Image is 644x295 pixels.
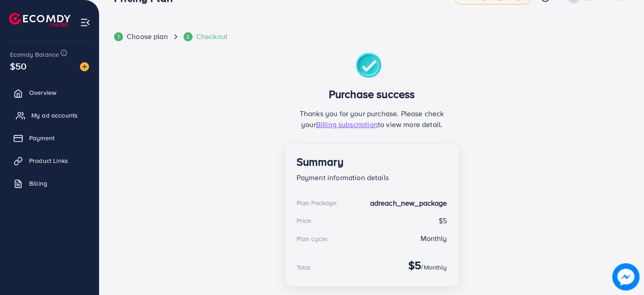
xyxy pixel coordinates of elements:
[297,172,447,183] p: Payment information details
[9,13,70,27] img: logo
[297,198,338,207] div: Plan Package:
[29,133,54,143] span: Payment
[297,263,312,272] div: Total:
[29,179,47,188] span: Billing
[7,84,92,102] a: Overview
[612,263,639,290] img: image
[7,174,92,192] a: Billing
[114,32,123,41] div: 1
[31,111,78,120] span: My ad accounts
[297,216,312,225] div: Price:
[408,259,421,272] h3: $5
[297,88,447,101] h3: Purchase success
[80,62,89,71] img: image
[7,106,92,124] a: My ad accounts
[423,263,447,272] span: Monthly
[183,32,193,41] div: 2
[297,234,329,243] div: Plan cycle:
[370,198,447,208] strong: adreach_new_package
[29,88,56,97] span: Overview
[297,108,447,130] p: Thanks you for your purchase. Please check your to view more detail.
[7,152,92,170] a: Product Links
[356,53,388,80] img: success
[297,155,447,168] h3: Summary
[408,259,447,275] div: /
[420,233,447,244] div: Monthly
[10,59,26,73] span: $50
[196,31,228,42] span: Checkout
[297,216,447,226] div: $5
[80,17,90,28] img: menu
[10,50,59,59] span: Ecomdy Balance
[7,129,92,147] a: Payment
[316,119,378,129] span: Billing subscription
[29,156,68,165] span: Product Links
[127,31,168,42] span: Choose plan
